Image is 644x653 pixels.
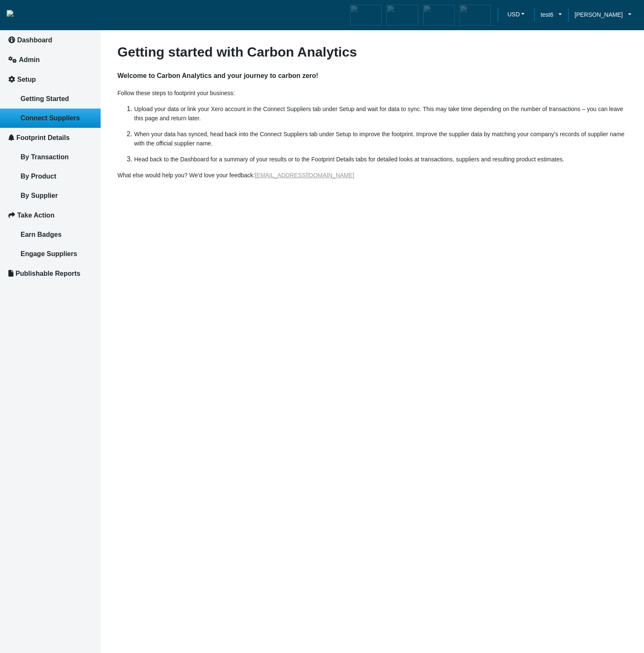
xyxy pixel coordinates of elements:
p: Head back to the Dashboard for a summary of your results or to the Footprint Details tabs for det... [134,155,627,164]
p: When your data has synced, head back into the Connect Suppliers tab under Setup to improve the fo... [134,130,627,148]
span: By Product [21,173,56,180]
span: By Supplier [21,192,58,199]
span: Publishable Reports [16,270,80,277]
span: Admin [19,56,40,63]
div: Navigation go back [9,46,22,59]
p: Upload your data or link your Xero account in the Connect Suppliers tab under Setup and wait for ... [134,104,627,123]
a: [EMAIL_ADDRESS][DOMAIN_NAME] [255,172,354,179]
span: Setup [17,76,36,83]
button: USD [504,8,528,21]
span: Take Action [17,212,55,219]
span: Connect Suppliers [21,114,80,122]
span: Getting Started [21,95,69,102]
span: By Transaction [21,153,69,161]
img: carbon-advocate-enabled.png [460,5,491,26]
em: Submit [123,258,152,269]
div: Leave a message [56,47,153,58]
h4: Welcome to Carbon Analytics and your journey to carbon zero! [117,63,627,88]
a: USDUSD [498,8,534,23]
input: Enter your email address [11,102,153,121]
p: Follow these steps to footprint your business: [117,88,627,98]
img: insight-logo-2.png [7,10,13,17]
span: Earn Badges [21,231,62,238]
div: Carbon Aware [348,3,383,27]
img: carbon-aware-enabled.png [350,5,382,26]
p: What else would help you? We'd love your feedback: [117,171,627,180]
span: Footprint Details [16,134,70,141]
span: test6 [540,10,553,19]
div: Carbon Efficient [385,3,420,27]
div: Carbon Advocate [458,3,493,27]
span: Engage Suppliers [21,250,77,257]
span: [PERSON_NAME] [574,10,623,19]
a: test6 [534,10,568,19]
img: carbon-offsetter-enabled.png [423,5,454,26]
a: [PERSON_NAME] [568,10,638,19]
h3: Getting started with Carbon Analytics [117,44,627,60]
img: carbon-efficient-enabled.png [387,5,418,26]
div: Carbon Offsetter [421,3,456,27]
span: Dashboard [17,36,52,44]
input: Enter your last name [11,78,153,96]
textarea: Type your message and click 'Submit' [11,127,153,251]
div: Minimize live chat window [138,4,158,24]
